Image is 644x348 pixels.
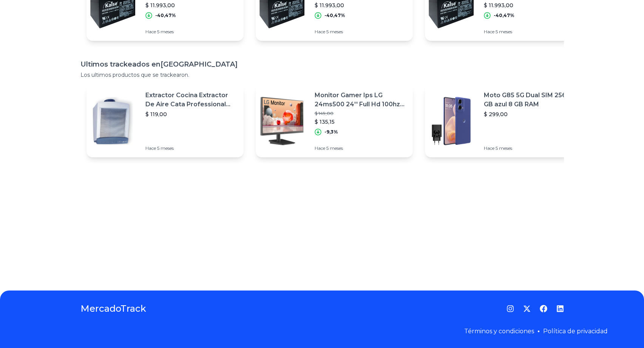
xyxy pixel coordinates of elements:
a: MercadoTrack [80,303,146,315]
p: -40,47% [494,12,514,19]
p: Hace 5 meses [315,29,407,35]
p: Hace 5 meses [145,29,238,35]
a: LinkedIn [556,305,564,312]
a: Featured imageMoto G85 5G Dual SIM 256 GB azul 8 GB RAM$ 299,00Hace 5 meses [425,85,582,157]
p: Hace 5 meses [315,145,407,151]
p: $ 11.993,00 [315,2,407,9]
p: $ 135,15 [315,118,407,126]
p: $ 149,00 [315,110,407,117]
p: -40,47% [324,12,345,19]
img: Featured image [256,95,309,148]
a: Featured imageExtractor Cocina Extractor De Aire Cata Professional 500 Color Blanco$ 119,00Hace 5... [86,85,244,157]
p: $ 11.993,00 [484,2,576,9]
p: $ 119,00 [145,110,238,118]
a: Facebook [540,305,547,312]
a: Política de privacidad [543,328,608,335]
img: Featured image [425,95,478,148]
p: Los ultimos productos que se trackearon. [80,71,564,79]
p: -9,3% [324,129,338,135]
img: Featured image [86,95,139,148]
p: $ 11.993,00 [145,2,238,9]
a: Instagram [507,305,514,312]
p: Hace 5 meses [484,145,576,151]
p: $ 299,00 [484,110,576,118]
h1: Ultimos trackeados en [GEOGRAPHIC_DATA] [80,59,564,70]
p: Monitor Gamer Ips LG 24ms500 24'' Full Hd 100hz Action Sync [315,91,407,109]
a: Featured imageMonitor Gamer Ips LG 24ms500 24'' Full Hd 100hz Action Sync$ 149,00$ 135,15-9,3%Hac... [256,85,413,157]
p: Extractor Cocina Extractor De Aire Cata Professional 500 Color Blanco [145,91,238,109]
a: Términos y condiciones [464,328,534,335]
a: Twitter [523,305,531,312]
p: Hace 5 meses [484,29,576,35]
p: Moto G85 5G Dual SIM 256 GB azul 8 GB RAM [484,91,576,109]
p: -40,47% [155,12,176,19]
p: Hace 5 meses [145,145,238,151]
